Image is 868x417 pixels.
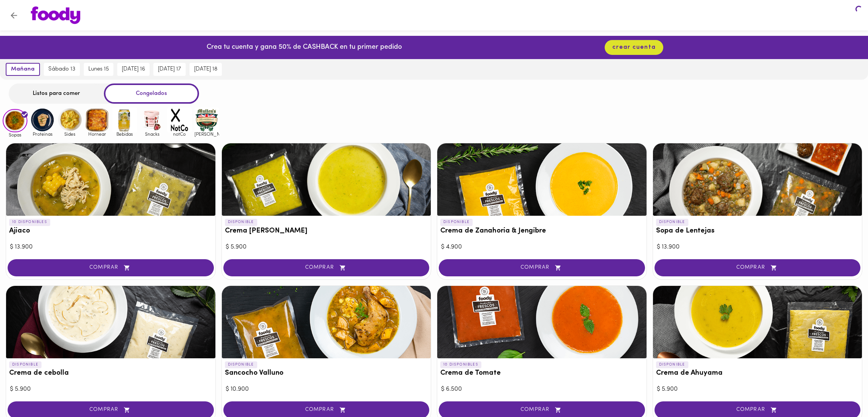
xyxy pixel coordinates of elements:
img: Sopas [3,109,27,133]
button: [DATE] 16 [117,63,150,76]
p: DISPONIBLE [440,219,473,226]
div: $ 13.900 [10,243,212,252]
img: Snacks [140,107,164,132]
button: mañana [6,63,40,76]
div: Crema de cebolla [6,286,215,358]
div: Crema de Tomate [437,286,647,358]
button: COMPRAR [8,259,214,276]
span: Bebidas [112,132,137,136]
span: lunes 15 [88,66,109,73]
span: COMPRAR [17,265,204,271]
div: Crema del Huerto [222,143,431,216]
div: $ 5.900 [226,243,427,252]
span: Sides [57,132,82,136]
span: COMPRAR [664,265,851,271]
img: mullens [194,107,219,132]
div: $ 13.900 [657,243,858,252]
div: Sancocho Valluno [222,286,431,358]
div: Congelados [104,83,199,104]
span: Snacks [140,132,164,136]
img: logo.png [31,6,80,24]
div: Crema de Ahuyama [653,286,862,358]
h3: Crema de Ahuyama [656,369,859,377]
span: COMPRAR [233,265,420,271]
p: DISPONIBLE [656,219,688,226]
button: [DATE] 17 [153,63,186,76]
span: Sopas [3,132,27,137]
img: notCo [167,107,192,132]
p: 10 DISPONIBLES [440,361,481,368]
h3: Crema [PERSON_NAME] [225,227,428,235]
div: Crema de Zanahoria & Jengibre [437,143,647,216]
h3: Sancocho Valluno [225,369,428,377]
img: Bebidas [112,107,137,132]
h3: Crema de Tomate [440,369,643,377]
img: Hornear [85,107,110,132]
h3: Crema de Zanahoria & Jengibre [440,227,643,235]
span: [DATE] 17 [158,66,181,73]
span: mañana [11,66,35,73]
div: $ 6.500 [441,385,643,394]
div: $ 4.900 [441,243,643,252]
span: COMPRAR [17,407,204,413]
span: COMPRAR [664,407,851,413]
div: $ 5.900 [657,385,858,394]
button: COMPRAR [223,259,430,276]
p: Crea tu cuenta y gana 50% de CASHBACK en tu primer pedido [207,43,402,53]
span: sábado 13 [48,66,75,73]
span: [PERSON_NAME] [194,132,219,136]
h3: Sopa de Lentejas [656,227,859,235]
span: crear cuenta [612,44,656,51]
span: Hornear [85,132,110,136]
p: DISPONIBLE [225,219,257,226]
p: 10 DISPONIBLES [9,219,50,226]
button: sábado 13 [44,63,80,76]
button: crear cuenta [605,40,663,55]
div: Sopa de Lentejas [653,143,862,216]
h3: Crema de cebolla [9,369,212,377]
div: $ 5.900 [10,385,212,394]
p: DISPONIBLE [225,361,257,368]
p: DISPONIBLE [9,361,41,368]
button: Volver [5,6,23,25]
span: COMPRAR [448,407,635,413]
img: Sides [57,107,82,132]
div: $ 10.900 [226,385,427,394]
span: [DATE] 18 [194,66,217,73]
h3: Ajiaco [9,227,212,235]
span: Proteinas [30,132,55,136]
button: COMPRAR [655,259,861,276]
div: Ajiaco [6,143,215,216]
span: COMPRAR [233,407,420,413]
p: DISPONIBLE [656,361,688,368]
span: [DATE] 16 [122,66,145,73]
span: COMPRAR [448,265,635,271]
button: lunes 15 [84,63,113,76]
div: Listos para comer [9,83,104,104]
button: [DATE] 18 [190,63,222,76]
span: notCo [167,132,192,136]
button: COMPRAR [439,259,645,276]
img: Proteinas [30,107,55,132]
